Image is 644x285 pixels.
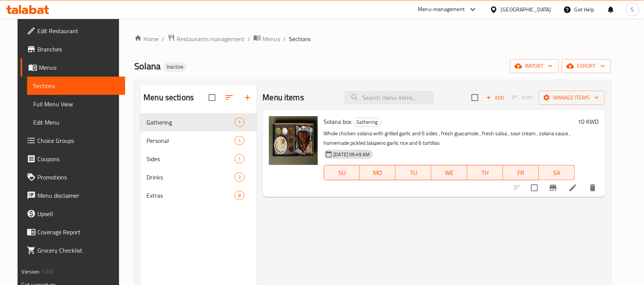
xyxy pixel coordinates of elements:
button: SA [539,165,575,180]
button: MO [360,165,396,180]
a: Promotions [21,168,125,186]
div: Extras [147,191,235,200]
p: Whole chicken solana with grilled garlic and 6 sides , fresh guacamole , fresh salsa , sour cream... [324,129,575,148]
div: items [235,118,244,127]
button: FR [503,165,539,180]
a: Sections [27,77,125,95]
a: Branches [21,40,125,58]
button: TU [396,165,431,180]
span: S [631,5,634,14]
h6: 10 KWD [578,116,599,127]
a: Choice Groups [21,131,125,150]
a: Menus [21,58,125,77]
div: Inactive [164,62,187,72]
a: Grocery Checklist [21,241,125,259]
button: export [562,59,611,73]
span: Solana box [324,116,352,127]
span: Select section [467,90,483,106]
h2: Menu sections [143,92,194,103]
div: [GEOGRAPHIC_DATA] [501,5,551,14]
span: TU [399,167,428,178]
span: Select all sections [204,90,220,106]
a: Edit menu item [568,183,578,192]
div: Menu-management [418,5,465,14]
span: TH [470,167,500,178]
div: items [235,154,244,163]
span: MO [363,167,393,178]
div: Sides1 [140,150,256,168]
span: Coverage Report [37,227,119,237]
span: Branches [37,45,119,54]
span: SU [327,167,357,178]
span: Inactive [164,64,187,70]
span: Choice Groups [37,136,119,145]
span: 8 [235,192,244,199]
a: Menus [253,34,280,44]
a: Upsell [21,205,125,223]
span: 3 [235,174,244,181]
span: Add item [483,92,507,104]
span: Upsell [37,209,119,218]
div: Gathering [353,118,382,127]
h2: Menu items [263,92,304,103]
span: Sections [289,34,311,43]
span: SA [542,167,572,178]
a: Full Menu View [27,95,125,113]
span: Solana [134,58,161,75]
button: Add section [238,88,257,107]
span: export [568,61,605,71]
span: Sides [147,154,235,163]
nav: Menu sections [140,110,256,208]
div: Drinks3 [140,168,256,186]
a: Restaurants management [167,34,245,44]
button: Branch-specific-item [544,179,562,197]
div: Gathering1 [140,113,256,131]
span: Menus [262,34,280,43]
div: items [235,173,244,182]
span: 1 [235,119,244,126]
span: Version: [21,267,40,277]
span: Sort sections [220,88,238,107]
button: Add [483,92,507,104]
span: Add [485,93,506,102]
span: Personal [147,136,235,145]
span: [DATE] 09:49 AM [331,151,373,158]
a: Edit Menu [27,113,125,131]
button: TH [467,165,503,180]
div: items [235,191,244,200]
div: Personal1 [140,131,256,150]
span: 1.0.0 [42,267,53,277]
span: Coupons [37,154,119,163]
a: Home [134,34,159,43]
span: FR [506,167,536,178]
li: / [248,34,250,43]
span: Full Menu View [33,99,119,109]
span: Manage items [544,93,599,102]
button: delete [584,179,602,197]
span: Gathering [354,118,381,126]
span: Sections [33,81,119,90]
button: Manage items [538,91,605,105]
span: 1 [235,155,244,163]
a: Edit Restaurant [21,22,125,40]
span: Restaurants management [177,34,245,43]
span: Gathering [147,118,235,127]
div: items [235,136,244,145]
li: / [162,34,164,43]
a: Menu disclaimer [21,186,125,205]
a: Coupons [21,150,125,168]
span: import [516,61,553,71]
span: Drinks [147,173,235,182]
span: Grocery Checklist [37,246,119,255]
div: Extras8 [140,186,256,205]
span: WE [435,167,464,178]
button: SU [324,165,360,180]
span: Menu disclaimer [37,191,119,200]
li: / [283,34,286,43]
span: Edit Menu [33,118,119,127]
span: Select section first [507,92,538,104]
span: 1 [235,137,244,144]
span: Menus [39,63,119,72]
